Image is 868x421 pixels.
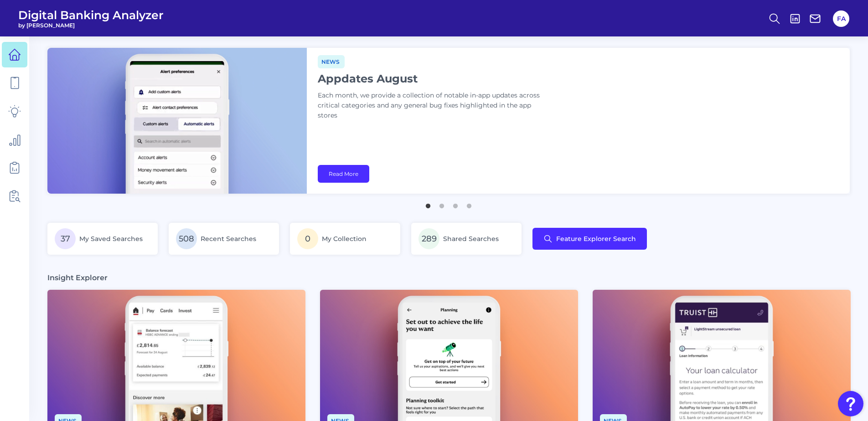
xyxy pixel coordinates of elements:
[318,91,546,121] p: Each month, we provide a collection of notable in-app updates across critical categories and any ...
[201,235,256,243] span: Recent Searches
[47,273,108,282] h3: Insight Explorer
[833,10,849,27] button: FA
[437,199,446,208] button: 2
[532,228,647,250] button: Feature Explorer Search
[47,48,307,194] img: bannerImg
[290,223,400,255] a: 0My Collection
[47,223,158,255] a: 37My Saved Searches
[465,199,474,208] button: 4
[318,55,345,68] span: News
[169,223,279,255] a: 508Recent Searches
[18,8,164,22] span: Digital Banking Analyzer
[297,228,318,249] span: 0
[318,165,369,183] a: Read More
[424,199,433,208] button: 1
[55,228,76,249] span: 37
[18,22,164,29] span: by [PERSON_NAME]
[556,235,636,242] span: Feature Explorer Search
[176,228,197,249] span: 508
[451,199,460,208] button: 3
[318,57,345,66] a: News
[322,235,367,243] span: My Collection
[443,235,499,243] span: Shared Searches
[318,72,546,85] h1: Appdates August
[79,235,143,243] span: My Saved Searches
[411,223,522,255] a: 289Shared Searches
[418,228,439,249] span: 289
[838,391,863,416] button: Open Resource Center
